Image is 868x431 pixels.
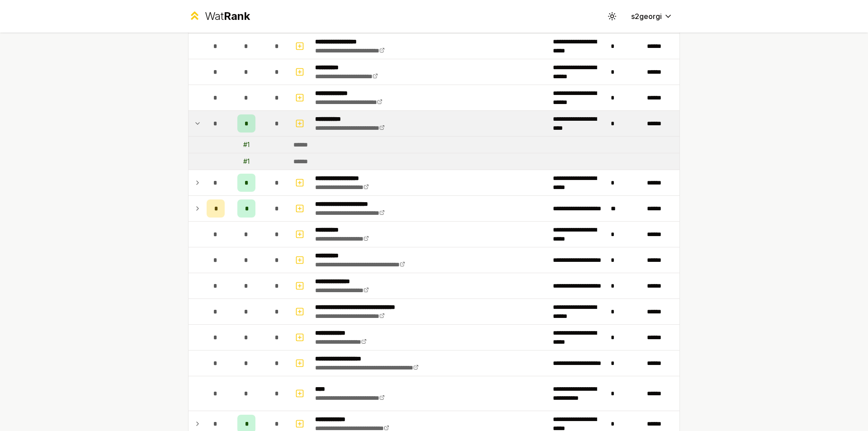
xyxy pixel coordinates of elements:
div: # 1 [243,140,250,149]
div: Wat [205,9,250,24]
div: # 1 [243,157,250,166]
button: s2georgi [624,8,680,24]
span: Rank [224,9,250,23]
span: s2georgi [631,11,662,22]
a: WatRank [188,9,250,24]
